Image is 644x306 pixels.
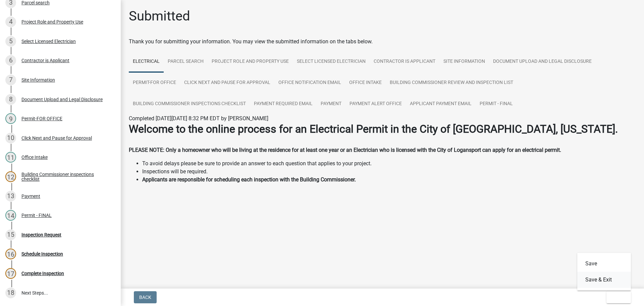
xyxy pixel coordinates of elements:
[5,113,16,124] div: 9
[134,291,157,303] button: Back
[5,191,16,202] div: 13
[164,51,208,73] a: Parcel search
[577,256,631,272] button: Save
[577,253,631,291] div: Exit
[5,55,16,66] div: 6
[577,272,631,288] button: Save & Exit
[293,51,370,73] a: Select Licensed Electrician
[21,136,92,140] div: Click Next and Pause for Approval
[21,0,50,5] div: Parcel search
[21,252,63,256] div: Schedule Inspection
[21,78,55,82] div: Site Information
[476,93,517,115] a: Permit - FINAL
[21,58,69,63] div: Contractor is Applicant
[21,232,61,237] div: Inspection Request
[208,51,293,73] a: Project Role and Property Use
[370,51,439,73] a: Contractor is Applicant
[5,152,16,163] div: 11
[612,295,622,300] span: Exit
[142,168,636,176] li: Inspections will be required.
[21,194,40,199] div: Payment
[606,291,631,303] button: Exit
[129,123,618,135] strong: Welcome to the online process for an Electrical Permit in the City of [GEOGRAPHIC_DATA], [US_STATE].
[142,160,636,168] li: To avoid delays please be sure to provide an answer to each question that applies to your project.
[129,72,180,94] a: Permit-FOR OFFICE
[21,155,48,160] div: Office Intake
[5,133,16,143] div: 10
[345,72,386,94] a: Office Intake
[250,93,317,115] a: Payment Required Email
[5,229,16,240] div: 15
[129,93,250,115] a: Building Commissioner inspections checklist
[21,19,83,24] div: Project Role and Property Use
[386,72,517,94] a: Building Commissioner Review and Inspection list
[139,295,151,300] span: Back
[5,210,16,221] div: 14
[21,97,103,102] div: Document Upload and Legal Disclosure
[5,16,16,27] div: 4
[129,38,636,46] div: Thank you for submitting your information. You may view the submitted information on the tabs below.
[129,147,561,153] strong: PLEASE NOTE: Only a homeowner who will be living at the residence for at least one year or an Ele...
[317,93,345,115] a: Payment
[5,75,16,85] div: 7
[142,176,356,183] strong: Applicants are responsible for scheduling each inspection with the Building Commissioner.
[5,288,16,298] div: 18
[21,271,64,276] div: Complete Inspection
[129,8,190,24] h1: Submitted
[21,213,52,218] div: Permit - FINAL
[21,116,62,121] div: Permit-FOR OFFICE
[5,249,16,259] div: 16
[345,93,406,115] a: Payment Alert Office
[5,171,16,182] div: 12
[406,93,476,115] a: Applicant Payment Email
[180,72,274,94] a: Click Next and Pause for Approval
[21,172,110,181] div: Building Commissioner inspections checklist
[129,115,268,122] span: Completed [DATE][DATE] 8:32 PM EDT by [PERSON_NAME]
[489,51,596,73] a: Document Upload and Legal Disclosure
[274,72,345,94] a: Office Notification Email
[5,94,16,105] div: 8
[129,51,164,73] a: Electrical
[21,39,76,44] div: Select Licensed Electrician
[5,36,16,47] div: 5
[439,51,489,73] a: Site Information
[5,268,16,279] div: 17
